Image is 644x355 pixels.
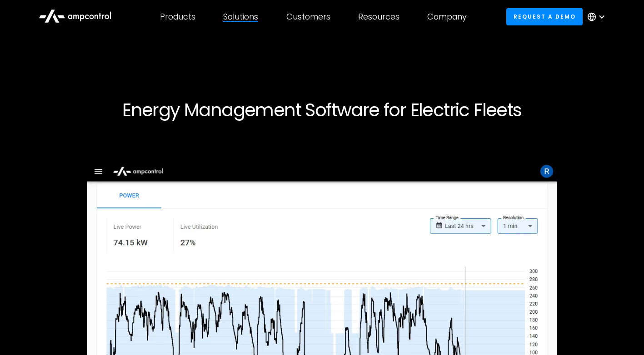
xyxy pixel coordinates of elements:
a: Request a demo [506,8,583,25]
h1: Energy Management Software for Electric Fleets [46,99,599,121]
div: Resources [358,12,399,22]
div: Solutions [223,12,258,22]
div: Company [427,12,467,22]
div: Products [160,12,195,22]
div: Customers [286,12,330,22]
